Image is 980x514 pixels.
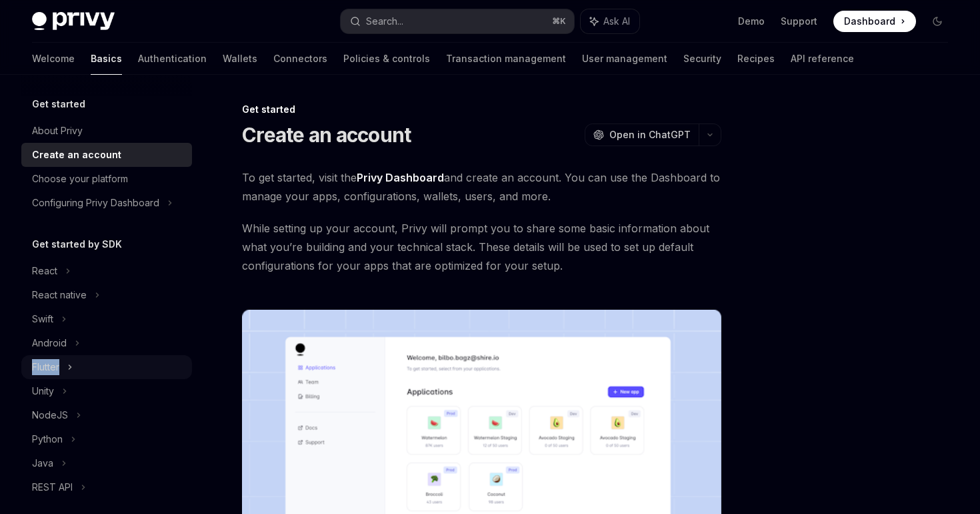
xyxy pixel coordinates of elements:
a: Choose your platform [21,167,192,191]
a: Authentication [138,43,207,75]
div: React [32,263,57,279]
div: Create an account [32,147,121,163]
span: ⌘ K [552,16,566,27]
div: REST API [32,479,73,495]
a: Basics [91,43,122,75]
a: Wallets [223,43,257,75]
button: Open in ChatGPT [585,123,699,146]
a: User management [582,43,667,75]
a: Privy Dashboard [357,171,444,185]
h1: Create an account [242,123,411,147]
div: Android [32,335,67,351]
a: Connectors [273,43,327,75]
a: Demo [738,15,765,28]
div: Flutter [32,359,59,375]
span: To get started, visit the and create an account. You can use the Dashboard to manage your apps, c... [242,168,721,206]
a: Policies & controls [343,43,430,75]
div: Unity [32,383,54,399]
a: Create an account [21,143,192,167]
button: Toggle dark mode [927,11,948,32]
div: Choose your platform [32,171,128,187]
span: While setting up your account, Privy will prompt you to share some basic information about what y... [242,219,721,275]
img: dark logo [32,12,115,31]
h5: Get started [32,96,85,112]
a: API reference [791,43,854,75]
div: React native [32,287,87,303]
div: Swift [32,311,53,327]
a: Support [781,15,817,28]
div: Configuring Privy Dashboard [32,195,159,211]
a: About Privy [21,119,192,143]
button: Ask AI [581,9,639,33]
span: Ask AI [603,15,630,28]
div: Search... [366,13,403,29]
a: Welcome [32,43,75,75]
span: Dashboard [844,15,895,28]
div: About Privy [32,123,83,139]
div: Python [32,431,63,447]
span: Open in ChatGPT [609,128,691,142]
a: Transaction management [446,43,566,75]
div: Java [32,455,53,471]
a: Security [683,43,721,75]
div: NodeJS [32,407,68,423]
button: Search...⌘K [341,9,573,33]
a: Dashboard [833,11,916,32]
div: Get started [242,103,721,116]
a: Recipes [737,43,775,75]
h5: Get started by SDK [32,236,122,252]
